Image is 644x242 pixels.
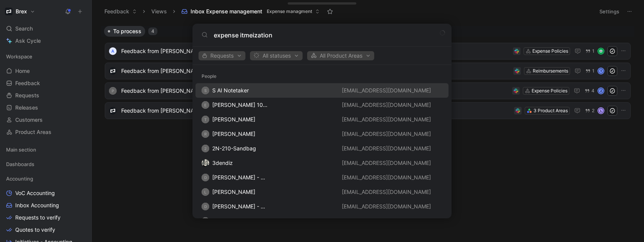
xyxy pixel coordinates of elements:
[212,116,255,123] span: [PERSON_NAME]
[212,174,293,181] span: [PERSON_NAME] - AR Insurance
[202,174,209,181] div: D
[342,203,431,210] span: [EMAIL_ADDRESS][DOMAIN_NAME]
[202,188,209,196] div: L
[212,203,293,210] span: [PERSON_NAME] - AR Insurance
[250,51,303,60] button: All statuses
[214,31,442,40] input: Type a command or search anything
[342,174,431,181] span: [EMAIL_ADDRESS][DOMAIN_NAME]
[195,141,449,156] button: 22N-210-Sandbag[EMAIL_ADDRESS][DOMAIN_NAME]
[195,112,449,127] button: T[PERSON_NAME][EMAIL_ADDRESS][DOMAIN_NAME]
[202,145,209,152] div: 2
[195,170,449,185] button: D[PERSON_NAME] - AR Insurance[EMAIL_ADDRESS][DOMAIN_NAME]
[192,69,452,83] div: People
[195,185,449,199] button: L[PERSON_NAME][EMAIL_ADDRESS][DOMAIN_NAME]
[195,127,449,141] button: R[PERSON_NAME][EMAIL_ADDRESS][DOMAIN_NAME]
[212,160,233,166] span: 3dendiz
[195,98,449,112] button: E[PERSON_NAME] 10th Manhattan[EMAIL_ADDRESS][DOMAIN_NAME]
[212,87,249,94] span: S AI Notetaker
[202,116,209,123] div: T
[212,218,298,224] span: [URL] Notetaker [PERSON_NAME]
[202,217,209,225] div: F
[212,189,255,195] span: [PERSON_NAME]
[253,51,299,60] span: All statuses
[202,130,209,138] div: R
[307,51,374,60] button: All Product Areas
[212,131,255,137] span: [PERSON_NAME]
[342,218,431,224] span: [EMAIL_ADDRESS][DOMAIN_NAME]
[195,199,449,214] button: D[PERSON_NAME] - AR Insurance[EMAIL_ADDRESS][DOMAIN_NAME]
[342,131,431,137] span: [EMAIL_ADDRESS][DOMAIN_NAME]
[342,160,431,166] span: [EMAIL_ADDRESS][DOMAIN_NAME]
[202,101,209,109] div: E
[195,83,449,98] button: SS AI Notetaker[EMAIL_ADDRESS][DOMAIN_NAME]
[342,145,431,152] span: [EMAIL_ADDRESS][DOMAIN_NAME]
[202,51,242,60] span: Requests
[342,189,431,195] span: [EMAIL_ADDRESS][DOMAIN_NAME]
[195,156,449,170] button: 3dendiz[EMAIL_ADDRESS][DOMAIN_NAME]
[195,214,449,228] button: F[URL] Notetaker [PERSON_NAME][EMAIL_ADDRESS][DOMAIN_NAME]
[212,145,256,152] span: 2N-210-Sandbag
[199,51,245,60] button: Requests
[212,102,296,108] span: [PERSON_NAME] 10th Manhattan
[311,51,371,60] span: All Product Areas
[202,203,209,210] div: D
[202,159,209,167] img: 973206715171_a296c5560a034e311445_192.jpg
[342,102,431,108] span: [EMAIL_ADDRESS][DOMAIN_NAME]
[202,87,209,94] div: S
[342,116,431,123] span: [EMAIL_ADDRESS][DOMAIN_NAME]
[342,87,431,94] span: [EMAIL_ADDRESS][DOMAIN_NAME]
